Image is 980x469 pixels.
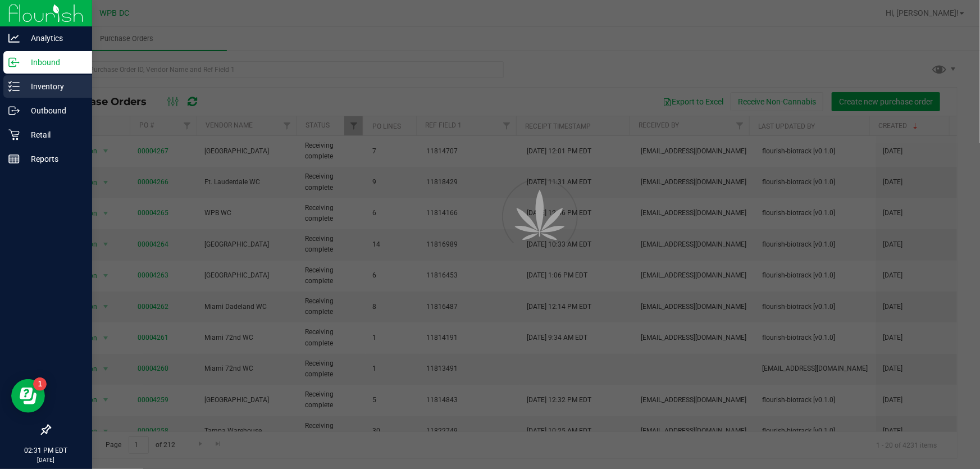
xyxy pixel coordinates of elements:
p: Outbound [20,104,87,117]
iframe: Resource center [11,379,45,413]
p: Inbound [20,56,87,69]
p: Retail [20,128,87,142]
p: Inventory [20,80,87,93]
inline-svg: Outbound [8,105,20,116]
iframe: Resource center unread badge [33,377,47,391]
p: Analytics [20,31,87,45]
inline-svg: Inventory [8,81,20,92]
inline-svg: Retail [8,129,20,140]
p: Reports [20,152,87,166]
p: 02:31 PM EDT [5,445,87,456]
inline-svg: Reports [8,153,20,165]
inline-svg: Analytics [8,33,20,44]
p: [DATE] [5,456,87,464]
inline-svg: Inbound [8,57,20,68]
